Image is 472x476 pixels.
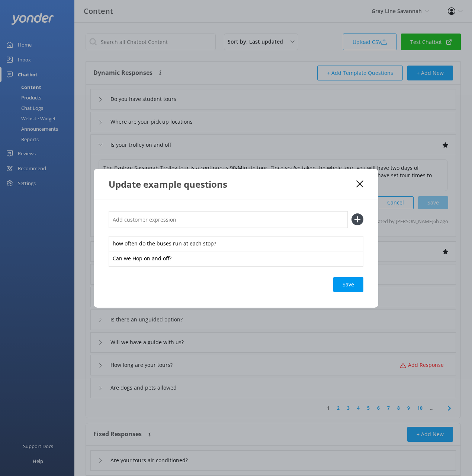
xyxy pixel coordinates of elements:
[109,211,348,228] input: Add customer expression
[109,251,363,267] div: Can we Hop on and off?
[333,277,363,292] button: Save
[356,180,363,188] button: Close
[109,236,363,252] div: how often do the buses run at each stop?
[109,178,356,190] div: Update example questions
